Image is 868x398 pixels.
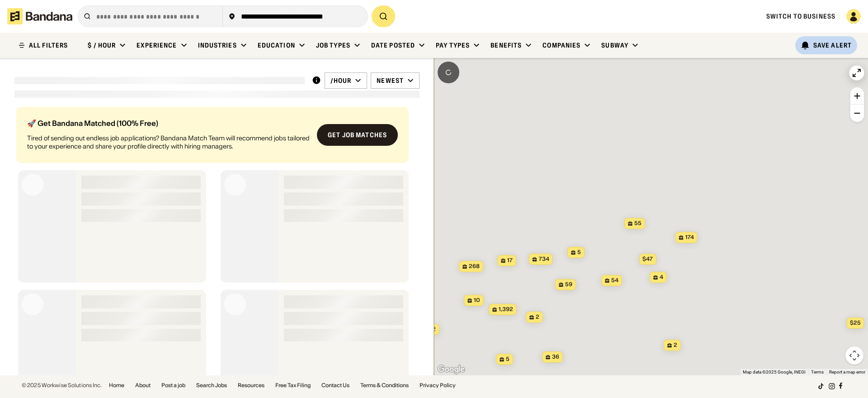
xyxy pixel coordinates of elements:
span: $47 [642,255,653,262]
div: Subway [601,41,628,49]
a: Post a job [161,383,185,388]
span: 10 [474,297,480,304]
span: 734 [539,255,549,263]
span: 1,392 [499,306,513,313]
span: 268 [469,263,480,270]
a: Open this area in Google Maps (opens a new window) [436,364,466,375]
span: 17 [507,257,513,264]
a: Search Jobs [196,383,227,388]
a: Switch to Business [766,12,835,20]
span: $25 [850,319,861,326]
span: 36 [552,353,559,361]
button: Map camera controls [845,346,863,364]
a: Contact Us [321,383,349,388]
span: 174 [685,234,694,241]
a: Privacy Policy [420,383,456,388]
div: Experience [137,41,177,49]
a: Home [109,383,124,388]
div: Job Types [316,41,350,49]
a: Report a map error [829,369,865,374]
a: Terms (opens in new tab) [811,369,824,374]
div: Benefits [491,41,522,49]
img: Bandana logotype [7,8,72,24]
a: About [135,383,151,388]
span: 54 [611,277,618,284]
div: Education [258,41,295,49]
span: 59 [565,281,572,288]
span: 4 [660,273,663,281]
div: ALL FILTERS [29,42,68,48]
span: 5 [506,355,509,363]
span: 5 [577,249,581,256]
div: Newest [377,77,404,85]
span: 55 [634,220,642,227]
div: Tired of sending out endless job applications? Bandana Match Team will recommend jobs tailored to... [27,134,310,150]
div: Industries [198,41,237,49]
div: Date Posted [371,41,415,49]
div: $ / hour [88,41,116,49]
span: 2 [674,341,677,349]
div: Pay Types [436,41,470,49]
div: /hour [330,77,352,85]
a: Terms & Conditions [360,383,409,388]
div: 🚀 Get Bandana Matched (100% Free) [27,120,310,127]
span: 2 [536,313,539,321]
a: Resources [238,383,264,388]
span: Map data ©2025 Google, INEGI [743,369,806,374]
a: Free Tax Filing [275,383,311,388]
div: grid [14,103,420,375]
div: Companies [542,41,580,49]
div: © 2025 Workwise Solutions Inc. [22,383,102,388]
div: Get job matches [328,132,387,138]
div: Save Alert [813,41,852,49]
img: Google [436,364,466,375]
